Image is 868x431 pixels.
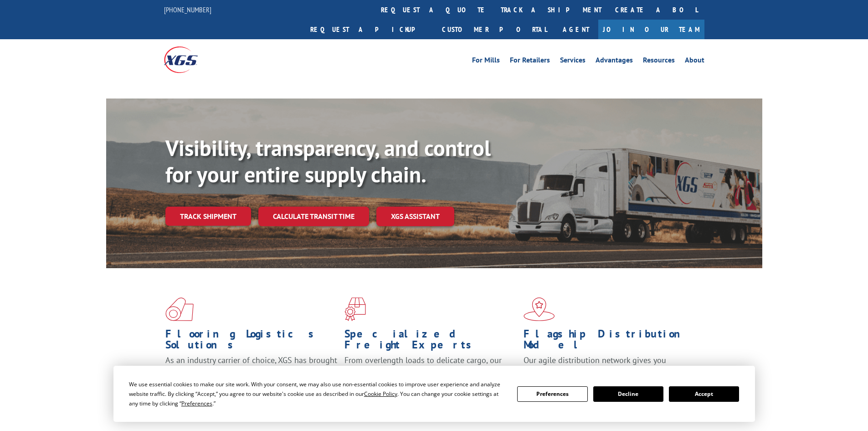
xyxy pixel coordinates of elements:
a: Advantages [596,57,633,67]
a: Agent [554,20,598,39]
img: xgs-icon-total-supply-chain-intelligence-red [165,297,194,321]
p: From overlength loads to delicate cargo, our experienced staff knows the best way to move your fr... [344,355,517,395]
img: xgs-icon-flagship-distribution-model-red [524,297,555,321]
b: Visibility, transparency, and control for your entire supply chain. [165,134,491,188]
a: Customer Portal [435,20,554,39]
span: Cookie Policy [364,390,397,398]
a: For Mills [472,57,500,67]
button: Preferences [517,386,587,402]
button: Decline [593,386,663,402]
span: Preferences [181,400,212,407]
a: Join Our Team [598,20,704,39]
div: We use essential cookies to make our site work. With your consent, we may also use non-essential ... [129,379,506,408]
span: Our agile distribution network gives you nationwide inventory management on demand. [524,355,691,376]
span: As an industry carrier of choice, XGS has brought innovation and dedication to flooring logistics... [165,355,337,387]
a: Track shipment [165,207,251,226]
h1: Specialized Freight Experts [344,328,517,355]
a: For Retailers [510,57,550,67]
button: Accept [669,386,739,402]
a: [PHONE_NUMBER] [164,5,211,14]
a: About [685,57,704,67]
a: Resources [643,57,675,67]
h1: Flagship Distribution Model [524,328,696,355]
div: Cookie Consent Prompt [113,366,755,422]
img: xgs-icon-focused-on-flooring-red [344,297,366,321]
a: Services [560,57,586,67]
a: Calculate transit time [258,207,369,226]
a: XGS ASSISTANT [376,207,454,226]
h1: Flooring Logistics Solutions [165,328,338,355]
a: Request a pickup [303,20,435,39]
